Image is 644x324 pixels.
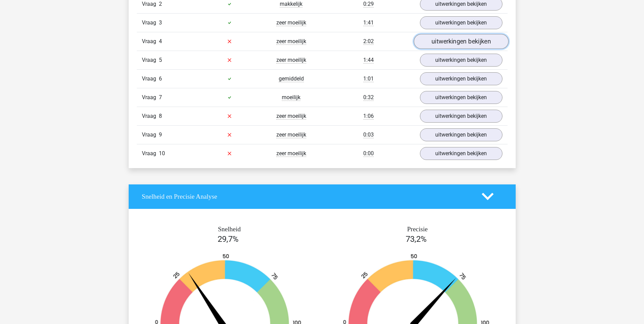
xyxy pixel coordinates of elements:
[142,93,159,102] span: Vraag
[159,19,162,26] span: 3
[276,113,306,120] span: zeer moeilijk
[420,110,502,123] a: uitwerkingen bekijken
[420,91,502,104] a: uitwerkingen bekijken
[159,150,165,157] span: 10
[363,19,374,26] span: 1:41
[363,1,374,7] span: 0:29
[363,113,374,120] span: 1:06
[363,131,374,138] span: 0:03
[142,225,317,233] h4: Snelheid
[363,38,374,45] span: 2:02
[363,75,374,82] span: 1:01
[142,149,159,158] span: Vraag
[142,193,472,200] h4: Snelheid en Precisie Analyse
[280,1,302,7] span: makkelijk
[420,128,502,141] a: uitwerkingen bekijken
[159,75,162,82] span: 6
[420,54,502,67] a: uitwerkingen bekijken
[276,150,306,157] span: zeer moeilijk
[159,57,162,63] span: 5
[363,150,374,157] span: 0:00
[363,57,374,64] span: 1:44
[330,225,505,233] h4: Precisie
[142,75,159,83] span: Vraag
[276,38,306,45] span: zeer moeilijk
[420,16,502,29] a: uitwerkingen bekijken
[413,34,508,49] a: uitwerkingen bekijken
[142,19,159,27] span: Vraag
[276,19,306,26] span: zeer moeilijk
[142,131,159,139] span: Vraag
[218,234,239,244] span: 29,7%
[142,37,159,46] span: Vraag
[279,75,304,82] span: gemiddeld
[276,131,306,138] span: zeer moeilijk
[363,94,374,101] span: 0:32
[406,234,427,244] span: 73,2%
[159,38,162,44] span: 4
[159,113,162,119] span: 8
[159,1,162,7] span: 2
[142,112,159,120] span: Vraag
[159,94,162,101] span: 7
[142,56,159,64] span: Vraag
[420,147,502,160] a: uitwerkingen bekijken
[159,131,162,138] span: 9
[420,72,502,85] a: uitwerkingen bekijken
[282,94,300,101] span: moeilijk
[276,57,306,64] span: zeer moeilijk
